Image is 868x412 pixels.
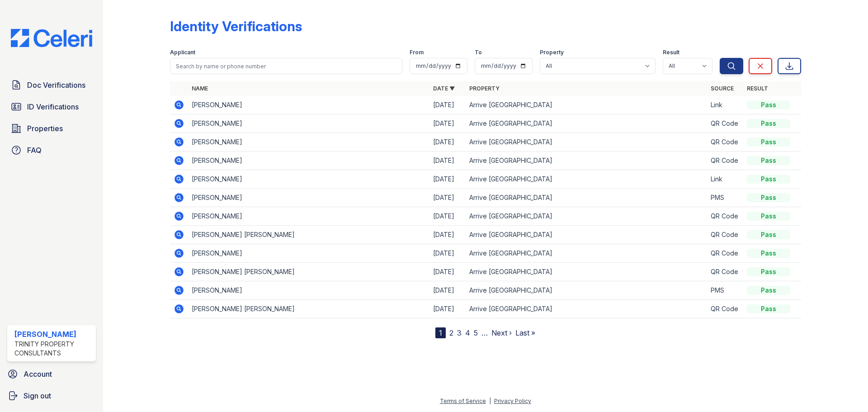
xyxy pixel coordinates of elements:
td: [PERSON_NAME] [188,207,429,226]
span: Properties [27,123,63,134]
div: Pass [747,156,790,165]
label: Applicant [170,49,195,56]
a: 3 [457,328,462,337]
div: Pass [747,175,790,184]
div: Pass [747,267,790,276]
div: [PERSON_NAME] [14,329,92,340]
a: Privacy Policy [494,398,531,404]
div: Pass [747,230,790,239]
td: Arrive [GEOGRAPHIC_DATA] [466,170,707,189]
td: QR Code [707,207,743,226]
a: Source [711,85,734,92]
td: QR Code [707,300,743,318]
div: Pass [747,249,790,258]
td: Arrive [GEOGRAPHIC_DATA] [466,152,707,170]
div: Pass [747,100,790,109]
td: Link [707,96,743,114]
td: [DATE] [429,170,466,189]
a: Property [469,85,500,92]
td: Arrive [GEOGRAPHIC_DATA] [466,226,707,244]
td: [PERSON_NAME] [188,114,429,133]
td: [PERSON_NAME] [188,170,429,189]
td: Arrive [GEOGRAPHIC_DATA] [466,244,707,263]
td: PMS [707,189,743,207]
td: [PERSON_NAME] [PERSON_NAME] [188,263,429,281]
a: Next › [491,328,512,337]
td: Arrive [GEOGRAPHIC_DATA] [466,263,707,281]
span: … [481,327,488,338]
div: Identity Verifications [170,18,302,34]
td: [PERSON_NAME] [188,133,429,152]
label: Property [540,49,564,56]
td: Arrive [GEOGRAPHIC_DATA] [466,96,707,114]
label: Result [663,49,679,56]
td: Arrive [GEOGRAPHIC_DATA] [466,189,707,207]
a: Name [192,85,208,92]
div: 1 [435,327,446,338]
td: [PERSON_NAME] [188,96,429,114]
td: QR Code [707,152,743,170]
span: ID Verifications [27,101,79,112]
td: [DATE] [429,263,466,281]
td: PMS [707,281,743,300]
td: [DATE] [429,133,466,152]
img: CE_Logo_Blue-a8612792a0a2168367f1c8372b55b34899dd931a85d93a1a3d3e32e68fde9ad4.png [4,29,99,47]
a: ID Verifications [7,98,96,116]
td: [DATE] [429,96,466,114]
div: Pass [747,304,790,313]
span: Sign out [24,390,51,401]
td: QR Code [707,133,743,152]
td: Link [707,170,743,189]
a: 2 [449,328,453,337]
td: Arrive [GEOGRAPHIC_DATA] [466,114,707,133]
span: FAQ [27,145,42,156]
a: Date ▼ [433,85,455,92]
a: Terms of Service [440,398,486,404]
div: Pass [747,137,790,147]
td: [DATE] [429,226,466,244]
div: Trinity Property Consultants [14,340,92,358]
td: [PERSON_NAME] [188,189,429,207]
td: [DATE] [429,189,466,207]
div: Pass [747,119,790,128]
div: | [489,398,491,404]
td: Arrive [GEOGRAPHIC_DATA] [466,281,707,300]
td: Arrive [GEOGRAPHIC_DATA] [466,207,707,226]
a: Doc Verifications [7,76,96,94]
td: [DATE] [429,152,466,170]
td: [PERSON_NAME] [188,244,429,263]
td: Arrive [GEOGRAPHIC_DATA] [466,300,707,318]
td: [DATE] [429,114,466,133]
a: FAQ [7,141,96,159]
td: [PERSON_NAME] [PERSON_NAME] [188,300,429,318]
span: Doc Verifications [27,80,85,90]
a: 4 [465,328,470,337]
a: Account [4,365,99,383]
td: QR Code [707,263,743,281]
label: From [410,49,424,56]
a: 5 [474,328,478,337]
td: [DATE] [429,207,466,226]
label: To [475,49,482,56]
a: Result [747,85,768,92]
td: [PERSON_NAME] [188,152,429,170]
div: Pass [747,193,790,202]
td: [DATE] [429,281,466,300]
td: [DATE] [429,244,466,263]
td: QR Code [707,226,743,244]
td: QR Code [707,244,743,263]
td: Arrive [GEOGRAPHIC_DATA] [466,133,707,152]
td: [PERSON_NAME] [188,281,429,300]
div: Pass [747,212,790,221]
a: Sign out [4,387,99,405]
td: QR Code [707,114,743,133]
input: Search by name or phone number [170,58,402,74]
a: Properties [7,119,96,137]
span: Account [24,369,52,379]
td: [DATE] [429,300,466,318]
div: Pass [747,286,790,295]
a: Last » [515,328,535,337]
td: [PERSON_NAME] [PERSON_NAME] [188,226,429,244]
